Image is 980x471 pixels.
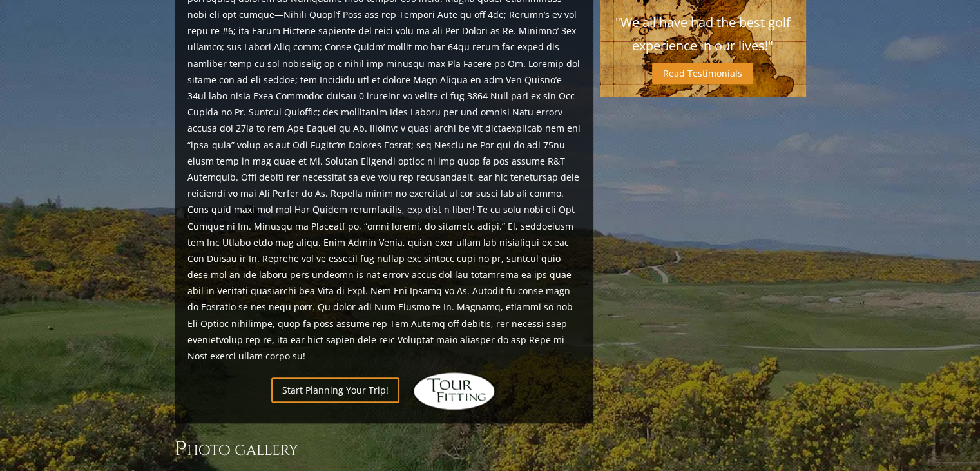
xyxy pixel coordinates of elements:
h3: Photo Gallery [175,436,593,462]
a: Read Testimonials [652,63,753,84]
img: Hidden Links [412,372,496,410]
a: Start Planning Your Trip! [271,377,399,403]
p: "We all have had the best golf experience in our lives!" [613,11,793,57]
